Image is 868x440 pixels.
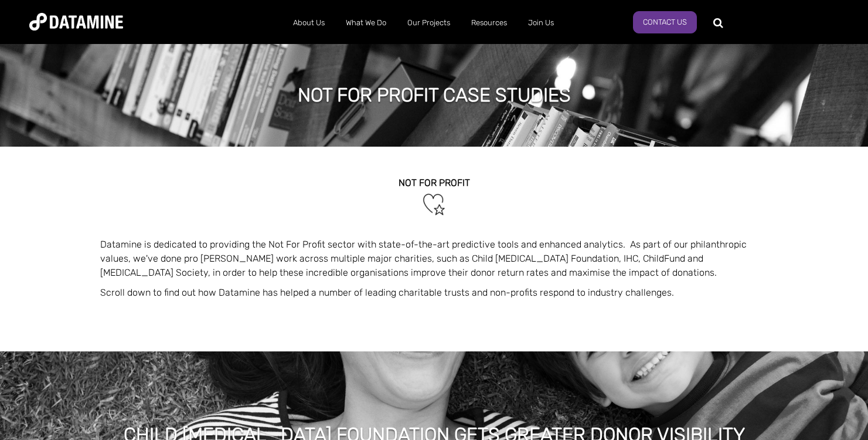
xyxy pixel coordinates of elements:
[335,8,397,38] a: What We Do
[282,8,335,38] a: About Us
[633,11,697,33] a: Contact Us
[100,178,768,188] h2: NOT FOR PROFIT
[100,238,768,280] p: Datamine is dedicated to providing the Not For Profit sector with state-of-the-art predictive too...
[397,8,461,38] a: Our Projects
[461,8,518,38] a: Resources
[100,286,768,300] p: Scroll down to find out how Datamine has helped a number of leading charitable trusts and non-pro...
[298,82,571,108] h1: not for profit case studies
[518,8,564,38] a: Join Us
[421,191,447,218] img: Not For Profit-1
[29,13,123,31] img: Datamine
